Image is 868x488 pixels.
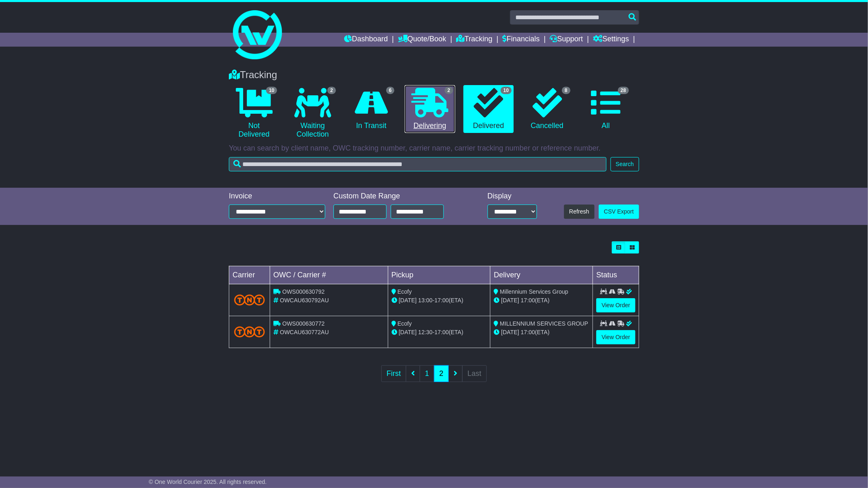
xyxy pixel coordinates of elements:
[399,297,417,304] span: [DATE]
[327,87,336,94] span: 2
[388,266,490,284] td: Pickup
[593,266,639,284] td: Status
[280,297,329,304] span: OWCAU630792AU
[420,365,434,382] a: 1
[434,297,449,304] span: 17:00
[599,205,639,219] a: CSV Export
[282,288,325,295] span: OWS000630792
[287,85,338,142] a: 2 Waiting Collection
[501,329,519,335] span: [DATE]
[418,329,433,335] span: 12:30
[391,296,487,305] div: - (ETA)
[490,266,593,284] td: Delivery
[434,365,449,382] a: 2
[149,479,267,485] span: © One World Courier 2025. All rights reserved.
[521,329,535,335] span: 17:00
[399,329,417,335] span: [DATE]
[346,85,396,133] a: 6 In Transit
[593,33,629,47] a: Settings
[434,329,449,335] span: 17:00
[501,87,512,94] span: 10
[521,297,535,304] span: 17:00
[266,87,277,94] span: 10
[564,205,595,219] button: Refresh
[456,33,492,47] a: Tracking
[618,87,629,94] span: 28
[391,328,487,337] div: - (ETA)
[344,33,388,47] a: Dashboard
[596,298,635,313] a: View Order
[225,69,643,81] div: Tracking
[229,266,270,284] td: Carrier
[270,266,388,284] td: OWC / Carrier #
[229,144,639,153] p: You can search by client name, OWC tracking number, carrier name, carrier tracking number or refe...
[333,192,465,201] div: Custom Date Range
[418,297,433,304] span: 13:00
[500,288,568,295] span: Millennium Services Group
[494,296,589,305] div: (ETA)
[381,365,406,382] a: First
[229,192,325,201] div: Invoice
[398,33,446,47] a: Quote/Book
[562,87,570,94] span: 8
[445,87,453,94] span: 2
[386,87,395,94] span: 6
[398,288,412,295] span: Ecofy
[398,320,412,327] span: Ecofy
[503,33,540,47] a: Financials
[234,326,265,337] img: TNT_Domestic.png
[282,320,325,327] span: OWS000630772
[229,85,279,142] a: 10 Not Delivered
[494,328,589,337] div: (ETA)
[280,329,329,335] span: OWCAU630772AU
[550,33,583,47] a: Support
[488,192,537,201] div: Display
[500,320,588,327] span: MILLENNIUM SERVICES GROUP
[581,85,631,133] a: 28 All
[596,330,635,344] a: View Order
[501,297,519,304] span: [DATE]
[405,85,455,133] a: 2 Delivering
[463,85,514,133] a: 10 Delivered
[522,85,572,133] a: 8 Cancelled
[234,295,265,306] img: TNT_Domestic.png
[611,157,639,171] button: Search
